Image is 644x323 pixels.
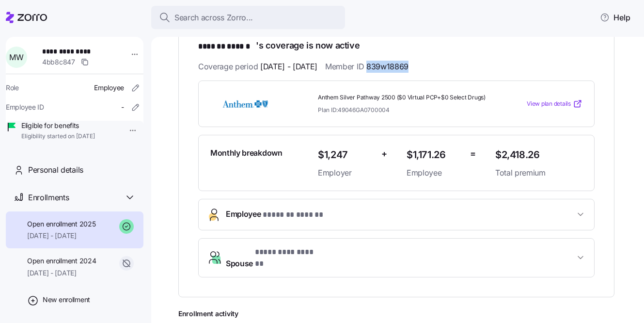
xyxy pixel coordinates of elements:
[318,147,374,163] span: $1,247
[366,61,408,73] span: 839w18869
[600,12,630,23] span: Help
[318,94,487,102] span: Anthem Silver Pathway 2500 ($0 Virtual PCP+$0 Select Drugs)
[121,102,124,112] span: -
[94,83,124,93] span: Employee
[42,57,75,67] span: 4bb8c847
[21,121,95,130] span: Eligible for benefits
[407,167,462,179] span: Employee
[9,53,23,61] span: M W
[407,147,462,163] span: $1,171.26
[174,12,253,24] span: Search across Zorro...
[6,102,44,112] span: Employee ID
[28,164,83,176] span: Personal details
[198,39,595,53] h1: 's coverage is now active
[495,167,582,179] span: Total premium
[151,6,345,29] button: Search across Zorro...
[226,208,325,221] span: Employee
[470,147,476,161] span: =
[27,256,96,266] span: Open enrollment 2024
[318,106,390,114] span: Plan ID: 49046GA0700004
[592,8,638,27] button: Help
[325,61,408,73] span: Member ID
[260,61,317,73] span: [DATE] - [DATE]
[43,295,90,305] span: New enrollment
[318,167,374,179] span: Employer
[527,99,582,109] a: View plan details
[21,132,95,141] span: Eligibility started on [DATE]
[6,83,19,93] span: Role
[210,93,280,115] img: Anthem
[27,219,95,229] span: Open enrollment 2025
[198,61,317,73] span: Coverage period
[381,147,387,161] span: +
[27,231,95,241] span: [DATE] - [DATE]
[27,268,96,278] span: [DATE] - [DATE]
[210,147,283,159] span: Monthly breakdown
[28,192,69,204] span: Enrollments
[226,246,321,270] span: Spouse
[527,99,571,109] span: View plan details
[495,147,582,163] span: $2,418.26
[178,309,614,319] span: Enrollment activity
